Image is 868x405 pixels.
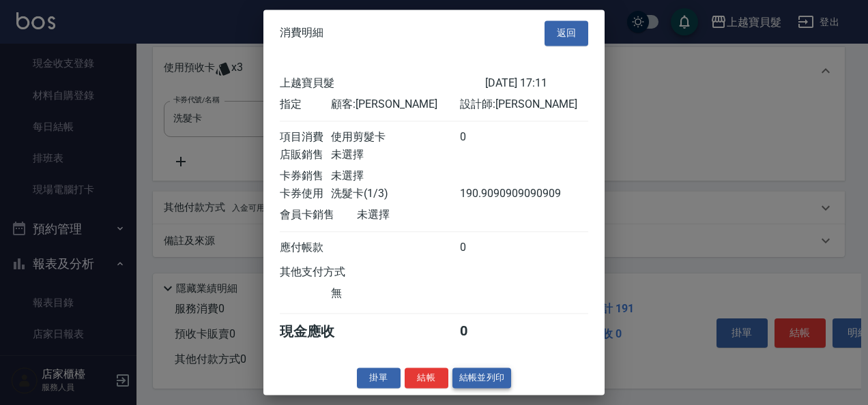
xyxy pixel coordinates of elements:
[280,27,323,40] span: 消費明細
[280,76,485,91] div: 上越寶貝髮
[280,208,357,222] div: 會員卡銷售
[460,130,511,145] div: 0
[452,367,512,389] button: 結帳並列印
[331,130,459,145] div: 使用剪髮卡
[280,169,331,183] div: 卡券銷售
[545,20,588,46] button: 返回
[331,187,459,201] div: 洗髮卡(1/3)
[280,130,331,145] div: 項目消費
[280,322,357,341] div: 現金應收
[331,148,459,162] div: 未選擇
[280,241,331,255] div: 應付帳款
[357,367,401,389] button: 掛單
[460,187,511,201] div: 190.9090909090909
[460,322,511,341] div: 0
[331,97,459,112] div: 顧客: [PERSON_NAME]
[405,367,448,389] button: 結帳
[331,286,459,301] div: 無
[357,208,485,222] div: 未選擇
[280,148,331,162] div: 店販銷售
[280,97,331,112] div: 指定
[485,76,588,91] div: [DATE] 17:11
[280,187,331,201] div: 卡券使用
[460,241,511,255] div: 0
[460,97,588,112] div: 設計師: [PERSON_NAME]
[331,169,459,183] div: 未選擇
[280,265,383,280] div: 其他支付方式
